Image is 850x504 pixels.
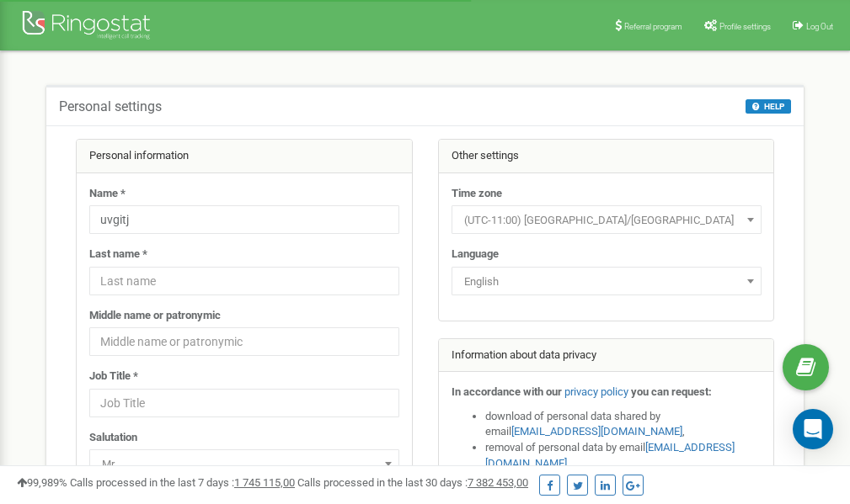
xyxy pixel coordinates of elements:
span: Profile settings [719,22,771,31]
input: Last name [89,267,399,295]
span: Referral program [624,22,682,31]
span: English [457,270,756,294]
strong: In accordance with our [452,385,562,398]
button: HELP [746,99,791,114]
label: Salutation [89,430,137,446]
span: Log Out [806,22,833,31]
input: Name [89,205,399,234]
a: privacy policy [564,385,628,398]
span: Mr. [95,453,393,476]
a: [EMAIL_ADDRESS][DOMAIN_NAME] [511,425,682,438]
u: 7 382 453,00 [468,476,528,489]
strong: you can request: [631,385,712,398]
div: Personal information [77,140,412,173]
h5: Personal settings [59,99,162,114]
li: download of personal data shared by email , [485,409,762,440]
label: Job Title * [89,369,138,385]
label: Name * [89,186,126,202]
label: Time zone [452,186,502,202]
span: 99,989% [17,476,67,489]
div: Other settings [439,140,774,173]
span: (UTC-11:00) Pacific/Midway [452,205,762,234]
label: Language [452,247,499,263]
label: Middle name or patronymic [89,308,221,324]
li: removal of personal data by email , [485,440,762,471]
span: Calls processed in the last 30 days : [297,476,528,489]
input: Middle name or patronymic [89,327,399,356]
input: Job Title [89,389,399,417]
div: Information about data privacy [439,339,774,373]
span: (UTC-11:00) Pacific/Midway [457,209,756,232]
u: 1 745 115,00 [234,476,295,489]
span: English [452,267,762,295]
span: Mr. [89,449,399,478]
label: Last name * [89,247,147,263]
span: Calls processed in the last 7 days : [70,476,295,489]
div: Open Intercom Messenger [793,409,833,449]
